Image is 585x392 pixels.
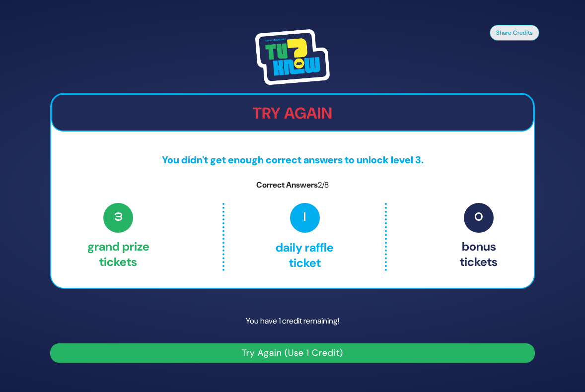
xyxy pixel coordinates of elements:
[50,307,535,335] p: You have 1 credit remaining!
[255,29,330,85] img: Tournament Logo
[490,25,539,41] button: Share Credits
[460,203,498,270] p: Bonus tickets
[50,343,535,363] button: Try Again (Use 1 Credit)
[245,203,364,270] p: Daily Raffle ticket
[51,179,534,191] p: Correct Answers
[290,203,320,233] span: 1
[87,203,149,270] p: Grand Prize tickets
[103,203,133,233] span: 3
[51,152,534,167] p: You didn't get enough correct answers to unlock level 3.
[52,104,533,123] h2: Try Again
[318,180,329,190] span: 2/8
[464,203,494,233] span: 0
